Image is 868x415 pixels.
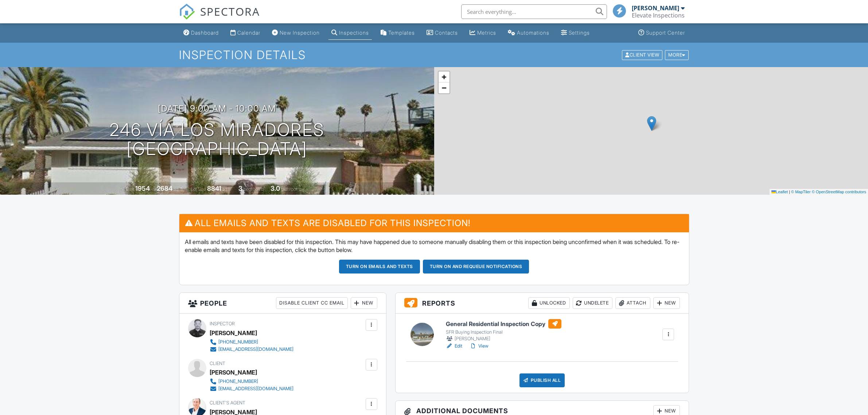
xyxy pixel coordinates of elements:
[158,104,276,113] h3: [DATE] 9:00 am - 10:00 am
[423,260,529,274] button: Turn on and Requeue Notifications
[218,339,258,345] div: [PHONE_NUMBER]
[505,26,552,40] a: Automations (Basic)
[446,319,561,342] a: General Residential Inspection Copy SFR Buying Inspection Final [PERSON_NAME]
[210,378,293,385] a: [PHONE_NUMBER]
[646,30,685,36] div: Support Center
[558,26,593,40] a: Settings
[519,373,565,387] div: Publish All
[632,12,685,19] div: Elevate Inspections
[218,379,258,384] div: [PHONE_NUMBER]
[388,30,415,36] div: Templates
[653,297,680,309] div: New
[280,30,320,36] div: New Inspection
[179,10,260,25] a: SPECTORA
[339,30,369,36] div: Inspections
[446,335,561,342] div: [PERSON_NAME]
[157,185,172,192] div: 2684
[210,361,225,366] span: Client
[812,190,866,194] a: © OpenStreetMap contributors
[179,49,689,61] h1: Inspection Details
[446,319,561,329] h6: General Residential Inspection Copy
[424,26,461,40] a: Contacts
[439,71,449,82] a: Zoom in
[771,190,788,194] a: Leaflet
[791,190,811,194] a: © MapTiler
[210,400,245,406] span: Client's Agent
[573,297,612,309] div: Undelete
[227,26,263,40] a: Calendar
[281,186,302,192] span: bathrooms
[218,386,293,392] div: [EMAIL_ADDRESS][DOMAIN_NAME]
[470,342,489,350] a: View
[210,327,257,338] div: [PERSON_NAME]
[477,30,496,36] div: Metrics
[622,50,662,60] div: Client View
[222,186,231,192] span: sq.ft.
[396,293,689,314] h3: Reports
[210,321,235,326] span: Inspector
[237,30,260,36] div: Calendar
[210,367,257,378] div: [PERSON_NAME]
[789,190,790,194] span: |
[238,185,242,192] div: 3
[517,30,549,36] div: Automations
[180,26,222,40] a: Dashboard
[378,26,418,40] a: Templates
[185,238,684,254] p: All emails and texts have been disabled for this inspection. This may have happened due to someon...
[210,346,293,353] a: [EMAIL_ADDRESS][DOMAIN_NAME]
[218,346,293,352] div: [EMAIL_ADDRESS][DOMAIN_NAME]
[441,83,446,92] span: −
[179,293,386,314] h3: People
[441,72,446,81] span: +
[446,329,561,335] div: SFR Buying Inspection Final
[528,297,570,309] div: Unlocked
[615,297,650,309] div: Attach
[276,297,348,309] div: Disable Client CC Email
[270,185,280,192] div: 3.0
[126,186,134,192] span: Built
[174,186,184,192] span: sq. ft.
[179,4,195,20] img: The Best Home Inspection Software - Spectora
[207,185,221,192] div: 8841
[467,26,499,40] a: Metrics
[179,214,689,232] h3: All emails and texts are disabled for this inspection!
[569,30,590,36] div: Settings
[191,30,219,36] div: Dashboard
[446,342,462,350] a: Edit
[647,116,656,131] img: Marker
[269,26,323,40] a: New Inspection
[621,52,664,57] a: Client View
[439,82,449,93] a: Zoom out
[210,338,293,346] a: [PHONE_NUMBER]
[632,4,679,12] div: [PERSON_NAME]
[244,186,264,192] span: bedrooms
[339,260,420,274] button: Turn on emails and texts
[665,50,689,60] div: More
[191,186,206,192] span: Lot Size
[635,26,688,40] a: Support Center
[461,4,607,19] input: Search everything...
[435,30,458,36] div: Contacts
[328,26,372,40] a: Inspections
[351,297,377,309] div: New
[109,120,324,159] h1: 246 Vía Los Miradores [GEOGRAPHIC_DATA]
[210,385,293,392] a: [EMAIL_ADDRESS][DOMAIN_NAME]
[200,4,260,19] span: SPECTORA
[135,185,150,192] div: 1954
